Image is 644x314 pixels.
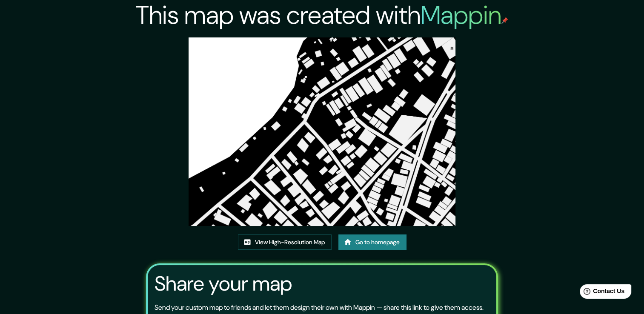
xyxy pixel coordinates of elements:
[238,234,332,250] a: View High-Resolution Map
[338,234,406,250] a: Go to homepage
[501,17,508,24] img: mappin-pin
[155,272,292,296] h3: Share your map
[155,303,484,313] p: Send your custom map to friends and let them design their own with Mappin — share this link to gi...
[568,281,635,305] iframe: Help widget launcher
[189,37,455,226] img: created-map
